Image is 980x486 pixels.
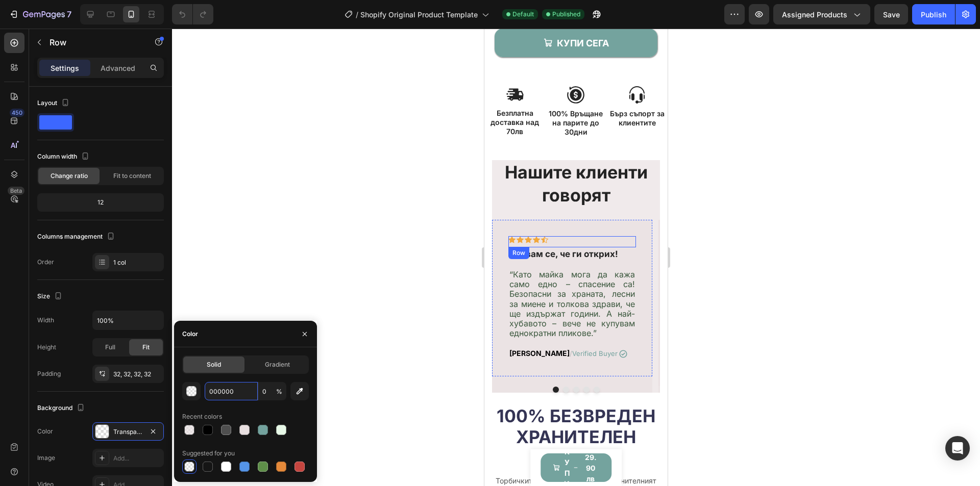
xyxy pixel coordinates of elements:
div: Color [37,427,53,436]
div: Column width [37,150,91,164]
span: Shopify Original Product Template [360,9,478,20]
div: 1 col [113,258,161,267]
span: Full [105,343,115,352]
div: Columns management [37,230,117,244]
button: Assigned Products [773,4,870,24]
div: 29.90 лв [97,422,115,456]
span: / [356,9,358,20]
p: Settings [51,63,79,73]
span: % [276,387,282,396]
div: Background [37,401,87,415]
span: Fit to content [113,171,151,181]
div: Add... [113,454,161,463]
span: Published [552,10,580,19]
div: Layout [37,96,71,110]
span: Change ratio [51,171,88,181]
input: Eg: FFFFFF [205,382,258,400]
div: Suggested for you [182,449,235,458]
div: Beta [8,187,24,195]
div: Padding [37,369,61,378]
div: 32, 32, 32, 32 [113,370,161,379]
p: 7 [67,8,71,20]
p: Row [50,36,136,48]
div: Transparent [113,427,143,437]
div: Size [37,290,64,303]
span: Default [512,10,534,19]
button: Save [874,4,908,24]
div: КУПИ [80,418,86,461]
iframe: Design area [484,29,668,486]
button: КУПИ [56,425,128,453]
div: Undo/Redo [172,4,213,24]
div: Color [182,329,198,339]
div: 450 [10,109,24,117]
span: Fit [142,343,150,352]
div: Order [37,258,54,267]
input: Auto [93,311,163,329]
span: Solid [207,360,221,369]
div: 12 [39,195,162,210]
div: Width [37,316,54,325]
div: Height [37,343,56,352]
span: Assigned Products [782,9,847,20]
div: Image [37,453,55,463]
span: Gradient [265,360,290,369]
div: Recent colors [182,412,222,421]
p: Advanced [101,63,135,73]
div: Open Intercom Messenger [945,436,970,461]
button: 7 [4,4,76,24]
span: Save [883,10,900,19]
div: Publish [921,9,946,20]
button: Publish [912,4,955,24]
